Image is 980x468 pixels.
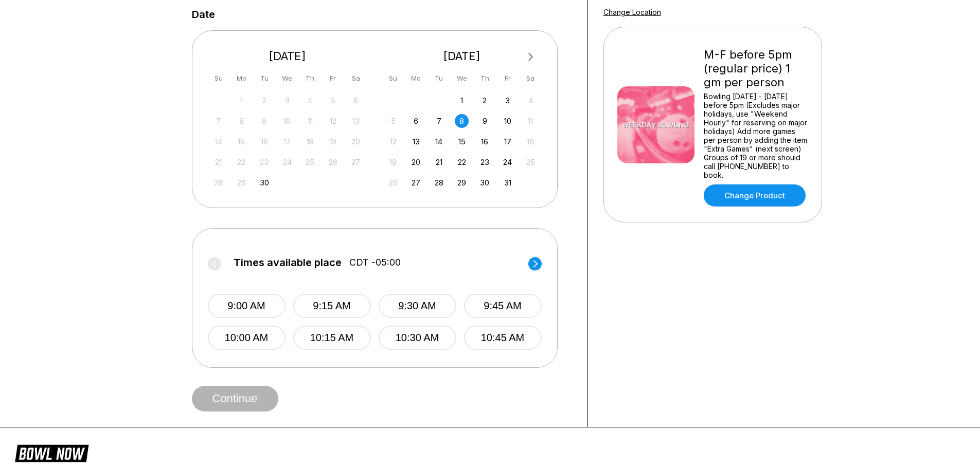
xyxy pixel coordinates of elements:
[501,93,514,107] div: Choose Friday, October 3rd, 2025
[293,294,371,318] button: 9:15 AM
[235,71,248,85] div: Mo
[208,326,286,350] button: 10:00 AM
[464,326,542,350] button: 10:45 AM
[432,176,446,190] div: Choose Tuesday, October 28th, 2025
[303,93,317,107] div: Not available Thursday, September 4th, 2025
[478,71,492,85] div: Th
[379,326,456,350] button: 10:30 AM
[211,71,225,85] div: Su
[192,9,215,20] label: Date
[349,114,363,128] div: Not available Saturday, September 13th, 2025
[235,155,248,169] div: Not available Monday, September 22nd, 2025
[478,135,492,148] div: Choose Thursday, October 16th, 2025
[432,114,446,128] div: Choose Tuesday, October 7th, 2025
[501,176,514,190] div: Choose Friday, October 31st, 2025
[432,155,446,169] div: Choose Tuesday, October 21st, 2025
[385,92,539,190] div: month 2025-10
[386,71,400,85] div: Su
[349,155,363,169] div: Not available Saturday, September 27th, 2025
[257,114,271,128] div: Not available Tuesday, September 9th, 2025
[524,71,538,85] div: Sa
[257,135,271,148] div: Not available Tuesday, September 16th, 2025
[257,176,271,190] div: Choose Tuesday, September 30th, 2025
[235,176,248,190] div: Not available Monday, September 29th, 2025
[455,114,469,128] div: Choose Wednesday, October 8th, 2025
[478,176,492,190] div: Choose Thursday, October 30th, 2025
[501,155,514,169] div: Choose Friday, October 24th, 2025
[235,114,248,128] div: Not available Monday, September 8th, 2025
[257,71,271,85] div: Tu
[208,294,286,318] button: 9:00 AM
[704,92,808,179] div: Bowling [DATE] - [DATE] before 5pm (Excludes major holidays, use "Weekend Hourly" for reserving o...
[432,135,446,148] div: Choose Tuesday, October 14th, 2025
[257,93,271,107] div: Not available Tuesday, September 2nd, 2025
[432,71,446,85] div: Tu
[208,49,367,63] div: [DATE]
[501,71,514,85] div: Fr
[409,155,423,169] div: Choose Monday, October 20th, 2025
[349,71,363,85] div: Sa
[379,294,456,318] button: 9:30 AM
[386,155,400,169] div: Not available Sunday, October 19th, 2025
[524,114,538,128] div: Not available Saturday, October 11th, 2025
[293,326,371,350] button: 10:15 AM
[704,48,808,89] div: M-F before 5pm (regular price) 1 gm per person
[455,135,469,148] div: Choose Wednesday, October 15th, 2025
[326,135,340,148] div: Not available Friday, September 19th, 2025
[211,114,225,128] div: Not available Sunday, September 7th, 2025
[464,294,542,318] button: 9:45 AM
[349,93,363,107] div: Not available Saturday, September 6th, 2025
[617,86,694,163] img: M-F before 5pm (regular price) 1 gm per person
[303,114,317,128] div: Not available Thursday, September 11th, 2025
[211,176,225,190] div: Not available Sunday, September 28th, 2025
[235,93,248,107] div: Not available Monday, September 1st, 2025
[280,135,294,148] div: Not available Wednesday, September 17th, 2025
[455,155,469,169] div: Choose Wednesday, October 22nd, 2025
[455,93,469,107] div: Choose Wednesday, October 1st, 2025
[349,257,401,268] span: CDT -05:00
[386,114,400,128] div: Not available Sunday, October 5th, 2025
[409,71,423,85] div: Mo
[409,114,423,128] div: Choose Monday, October 6th, 2025
[257,155,271,169] div: Not available Tuesday, September 23rd, 2025
[280,71,294,85] div: We
[455,71,469,85] div: We
[326,93,340,107] div: Not available Friday, September 5th, 2025
[704,184,806,207] a: Change Product
[303,71,317,85] div: Th
[501,135,514,148] div: Choose Friday, October 17th, 2025
[478,114,492,128] div: Choose Thursday, October 9th, 2025
[382,49,542,63] div: [DATE]
[409,135,423,148] div: Choose Monday, October 13th, 2025
[210,92,365,190] div: month 2025-09
[455,176,469,190] div: Choose Wednesday, October 29th, 2025
[211,135,225,148] div: Not available Sunday, September 14th, 2025
[478,93,492,107] div: Choose Thursday, October 2nd, 2025
[280,114,294,128] div: Not available Wednesday, September 10th, 2025
[524,155,538,169] div: Not available Saturday, October 25th, 2025
[326,71,340,85] div: Fr
[303,155,317,169] div: Not available Thursday, September 25th, 2025
[523,49,539,65] button: Next Month
[409,176,423,190] div: Choose Monday, October 27th, 2025
[326,155,340,169] div: Not available Friday, September 26th, 2025
[603,8,661,16] a: Change Location
[303,135,317,148] div: Not available Thursday, September 18th, 2025
[326,114,340,128] div: Not available Friday, September 12th, 2025
[280,93,294,107] div: Not available Wednesday, September 3rd, 2025
[386,176,400,190] div: Not available Sunday, October 26th, 2025
[211,155,225,169] div: Not available Sunday, September 21st, 2025
[349,135,363,148] div: Not available Saturday, September 20th, 2025
[478,155,492,169] div: Choose Thursday, October 23rd, 2025
[501,114,514,128] div: Choose Friday, October 10th, 2025
[524,93,538,107] div: Not available Saturday, October 4th, 2025
[235,135,248,148] div: Not available Monday, September 15th, 2025
[524,135,538,148] div: Not available Saturday, October 18th, 2025
[234,257,342,268] span: Times available place
[280,155,294,169] div: Not available Wednesday, September 24th, 2025
[386,135,400,148] div: Not available Sunday, October 12th, 2025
